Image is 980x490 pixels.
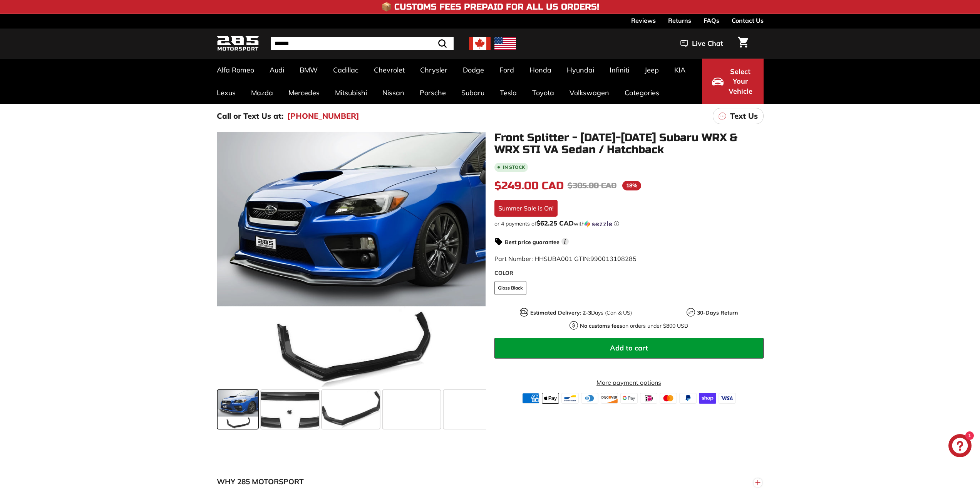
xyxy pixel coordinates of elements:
img: ideal [640,393,657,404]
a: Ford [492,59,522,81]
h1: Front Splitter - [DATE]-[DATE] Subaru WRX & WRX STI VA Sedan / Hatchback [494,132,764,156]
span: 990013108285 [590,255,637,263]
img: master [660,393,677,404]
a: Hyundai [559,59,602,81]
button: Add to cart [494,338,764,359]
img: diners_club [581,393,598,404]
a: Chrysler [412,59,455,81]
p: on orders under $800 USD [580,322,688,330]
a: Mazda [243,81,281,104]
span: Live Chat [692,39,723,49]
strong: No customs fees [580,322,622,329]
a: Text Us [713,108,764,124]
h4: 📦 Customs Fees Prepaid for All US Orders! [381,2,599,12]
span: $249.00 CAD [494,179,564,192]
a: Porsche [412,81,454,104]
span: Part Number: HHSUBA001 GTIN: [494,255,637,263]
inbox-online-store-chat: Shopify online store chat [946,434,974,459]
a: Honda [522,59,559,81]
a: FAQs [704,14,719,27]
p: Text Us [730,110,758,122]
span: Add to cart [610,344,648,352]
div: or 4 payments of with [494,220,764,227]
img: paypal [679,393,697,404]
a: Volkswagen [562,81,617,104]
strong: Best price guarantee [505,239,560,246]
div: or 4 payments of$62.25 CADwithSezzle Click to learn more about Sezzle [494,220,764,227]
a: Mercedes [281,81,327,104]
img: Sezzle [585,221,612,227]
div: Summer Sale is On! [494,200,558,217]
img: google_pay [620,393,638,404]
a: Dodge [455,59,492,81]
a: Subaru [454,81,492,104]
a: KIA [667,59,693,81]
a: Jeep [637,59,667,81]
a: BMW [292,59,325,81]
span: $305.00 CAD [568,181,616,190]
a: More payment options [494,378,764,387]
img: american_express [522,393,539,404]
b: In stock [503,165,525,170]
a: Nissan [375,81,412,104]
img: apple_pay [542,393,559,404]
p: Days (Can & US) [530,309,632,317]
a: Chevrolet [366,59,412,81]
span: 18% [622,181,641,190]
strong: 30-Days Return [697,309,738,316]
button: Select Your Vehicle [702,59,764,104]
a: Categories [617,81,667,104]
button: Live Chat [670,34,733,53]
a: Audi [262,59,292,81]
label: COLOR [494,269,764,277]
a: Cadillac [325,59,366,81]
a: Cart [733,30,753,57]
a: Contact Us [732,14,764,27]
img: bancontact [561,393,579,404]
a: Alfa Romeo [209,59,262,81]
span: Select Your Vehicle [727,67,754,96]
a: Tesla [492,81,524,104]
a: Returns [668,14,691,27]
a: Mitsubishi [327,81,375,104]
a: Toyota [524,81,562,104]
img: shopify_pay [699,393,716,404]
a: Lexus [209,81,243,104]
input: Search [271,37,454,50]
strong: Estimated Delivery: 2-3 [530,309,591,316]
span: $62.25 CAD [536,219,574,227]
a: Infiniti [602,59,637,81]
span: i [561,238,569,245]
img: Logo_285_Motorsport_areodynamics_components [217,35,259,53]
a: Reviews [631,14,656,27]
p: Call or Text Us at: [217,110,283,122]
img: discover [601,393,618,404]
a: [PHONE_NUMBER] [287,110,359,122]
img: visa [719,393,736,404]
